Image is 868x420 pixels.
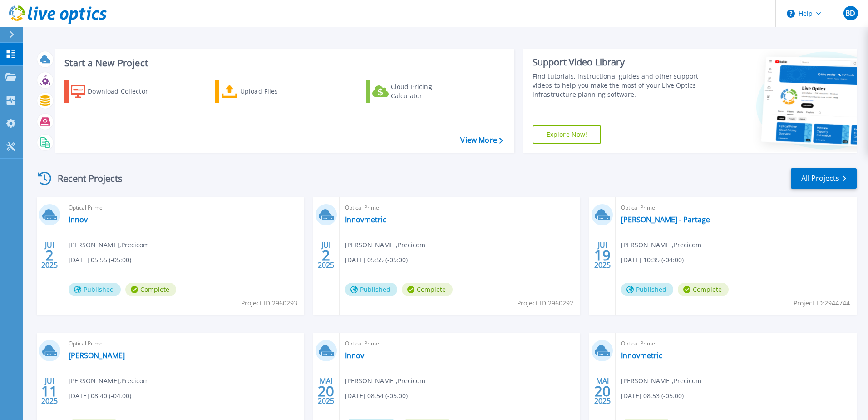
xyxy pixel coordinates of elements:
span: [PERSON_NAME] , Precicom [345,240,425,250]
div: JUI 2025 [594,239,611,272]
span: 11 [41,387,58,395]
span: Optical Prime [69,203,299,213]
span: Optical Prime [345,339,575,349]
span: [DATE] 05:55 (-05:00) [345,255,408,265]
span: [PERSON_NAME] , Precicom [621,376,701,386]
span: Project ID: 2960292 [517,298,573,308]
a: Cloud Pricing Calculator [366,80,467,103]
div: Recent Projects [35,167,135,190]
a: [PERSON_NAME] - Partage [621,215,710,224]
span: Complete [678,283,729,296]
a: Upload Files [215,80,316,103]
span: [DATE] 10:35 (-04:00) [621,255,684,265]
span: [PERSON_NAME] , Precicom [69,240,149,250]
a: Explore Now! [533,125,602,144]
span: Optical Prime [621,339,851,349]
div: Download Collector [88,82,160,100]
div: Support Video Library [533,56,702,68]
div: MAI 2025 [594,375,611,408]
div: Find tutorials, instructional guides and other support videos to help you make the most of your L... [533,72,702,99]
span: 20 [318,387,334,395]
div: JUI 2025 [317,239,335,272]
span: BD [845,10,855,17]
span: 2 [322,251,330,259]
a: View More [460,136,503,145]
span: Complete [125,283,176,296]
span: Project ID: 2960293 [241,298,297,308]
span: Complete [402,283,453,296]
span: Optical Prime [621,203,851,213]
a: Download Collector [64,80,166,103]
span: [DATE] 08:54 (-05:00) [345,391,408,401]
span: [DATE] 08:40 (-04:00) [69,391,131,401]
span: [PERSON_NAME] , Precicom [345,376,425,386]
a: Innovmetric [345,215,386,224]
div: Cloud Pricing Calculator [391,82,464,100]
div: Upload Files [240,82,313,100]
span: Published [621,283,673,296]
a: All Projects [791,168,857,189]
a: Innovmetric [621,351,662,360]
span: Optical Prime [69,339,299,349]
span: 2 [45,251,54,259]
span: [PERSON_NAME] , Precicom [621,240,701,250]
div: MAI 2025 [317,375,335,408]
a: Innov [69,215,88,224]
span: Published [69,283,121,296]
span: Project ID: 2944744 [794,298,850,308]
span: [DATE] 08:53 (-05:00) [621,391,684,401]
a: [PERSON_NAME] [69,351,125,360]
div: JUI 2025 [41,239,58,272]
span: 20 [594,387,611,395]
span: Published [345,283,397,296]
span: [PERSON_NAME] , Precicom [69,376,149,386]
h3: Start a New Project [64,58,503,68]
span: Optical Prime [345,203,575,213]
span: 19 [594,251,611,259]
div: JUI 2025 [41,375,58,408]
a: Innov [345,351,364,360]
span: [DATE] 05:55 (-05:00) [69,255,131,265]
